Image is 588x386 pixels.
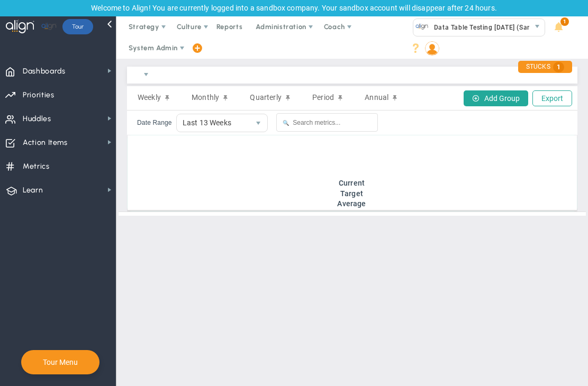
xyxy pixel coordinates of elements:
[177,23,202,31] span: Culture
[283,118,289,128] span: 🔍
[137,118,172,128] label: Date Range
[429,20,549,35] span: Data Table Testing [DATE] (Sandbox)
[23,155,50,178] span: Metrics
[177,114,250,132] span: Last 13 Weeks
[211,16,248,38] span: Reports
[276,113,378,132] input: Search metrics...
[23,60,66,82] span: Dashboards
[138,93,161,103] span: Weekly
[129,44,178,52] span: System Admin
[560,17,569,26] span: 1
[425,41,439,56] img: 64089.Person.photo
[136,178,568,188] div: Current
[518,61,572,73] div: STUCKS
[532,90,572,106] button: Export
[312,93,334,103] span: Period
[23,84,55,106] span: Priorities
[553,62,564,72] span: 1
[249,114,267,132] span: select
[529,19,545,36] span: select
[250,93,281,103] span: Quarterly
[136,199,568,209] div: Average
[464,90,528,106] button: Add Group
[137,66,155,84] span: select
[256,23,306,31] span: Administration
[550,16,567,38] li: Announcements
[415,20,429,33] img: 33593.Company.photo
[365,93,388,103] span: Annual
[408,38,424,59] li: Help & Frequently Asked Questions (FAQ)
[136,189,568,199] div: Target
[23,179,43,201] span: Learn
[40,357,81,367] button: Tour Menu
[23,132,68,154] span: Action Items
[324,23,345,31] span: Coach
[129,23,159,31] span: Strategy
[192,93,219,103] span: Monthly
[23,108,51,130] span: Huddles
